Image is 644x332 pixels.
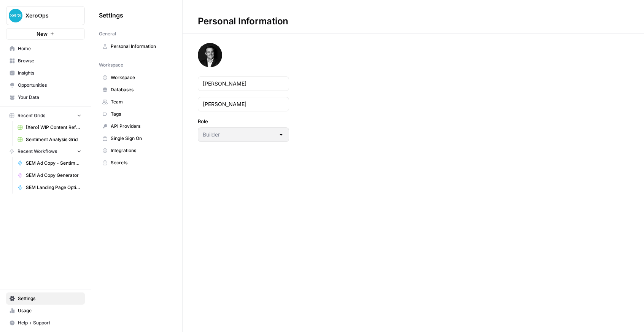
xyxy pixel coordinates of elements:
span: New [37,30,48,38]
button: Recent Workflows [6,146,85,157]
span: Workspace [111,74,171,81]
span: Browse [18,57,81,64]
label: Role [198,118,289,125]
a: Settings [6,292,85,305]
span: Integrations [111,147,171,154]
a: Personal Information [99,40,175,52]
span: Settings [99,11,123,20]
span: Insights [18,70,81,76]
span: Secrets [111,159,171,166]
a: Databases [99,84,175,96]
span: Opportunities [18,82,81,89]
span: Settings [18,295,81,302]
span: SEM Ad Copy Generator [26,172,81,179]
a: [Xero] WIP Content Refresh [14,121,85,133]
div: Personal Information [183,15,304,27]
button: Help + Support [6,317,85,329]
span: Tags [111,111,171,118]
a: SEM Landing Page Optimisation Recommendations [14,181,85,194]
span: SEM Ad Copy - Sentiment Analysis [26,160,81,167]
a: Integrations [99,145,175,157]
img: avatar [198,43,222,67]
img: XeroOps Logo [9,9,22,22]
a: Single Sign On [99,132,175,145]
a: Opportunities [6,79,85,91]
a: Browse [6,55,85,67]
span: Usage [18,307,81,314]
a: Insights [6,67,85,79]
a: Usage [6,305,85,317]
a: Workspace [99,71,175,84]
a: SEM Ad Copy Generator [14,169,85,181]
span: Recent Workflows [17,148,57,155]
span: Home [18,45,81,52]
span: Your Data [18,94,81,101]
a: Sentiment Analysis Grid [14,133,85,146]
a: API Providers [99,120,175,132]
span: SEM Landing Page Optimisation Recommendations [26,184,81,191]
button: Recent Grids [6,110,85,121]
span: Recent Grids [17,112,45,119]
span: Personal Information [111,43,171,50]
span: [Xero] WIP Content Refresh [26,124,81,131]
a: Team [99,96,175,108]
a: Secrets [99,157,175,169]
a: Tags [99,108,175,120]
span: Single Sign On [111,135,171,142]
a: SEM Ad Copy - Sentiment Analysis [14,157,85,169]
a: Home [6,43,85,55]
span: Help + Support [18,319,81,326]
button: Workspace: XeroOps [6,6,85,25]
span: API Providers [111,123,171,130]
button: New [6,28,85,40]
span: Workspace [99,62,123,68]
span: Sentiment Analysis Grid [26,136,81,143]
span: XeroOps [25,12,72,19]
span: Team [111,98,171,105]
span: Databases [111,86,171,93]
span: General [99,30,116,37]
a: Your Data [6,91,85,103]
